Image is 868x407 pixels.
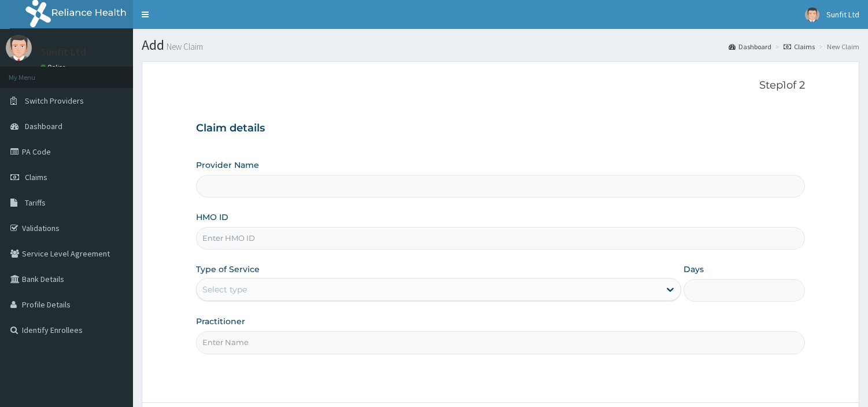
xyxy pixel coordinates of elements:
[805,8,819,22] img: User Image
[6,35,32,61] img: User Image
[826,9,859,20] span: Sunfit Ltd
[40,63,68,71] a: Online
[25,96,84,106] span: Switch Providers
[196,331,805,354] input: Enter Name
[164,42,203,51] small: New Claim
[196,159,259,171] label: Provider Name
[142,38,859,53] h1: Add
[196,79,805,92] p: Step 1 of 2
[684,263,704,275] label: Days
[25,121,62,131] span: Dashboard
[196,316,245,327] label: Practitioner
[25,172,47,182] span: Claims
[25,197,46,208] span: Tariffs
[816,42,859,52] li: New Claim
[729,42,771,52] a: Dashboard
[40,47,86,57] p: Sunfit Ltd
[196,263,260,275] label: Type of Service
[202,284,247,295] div: Select type
[196,122,805,135] h3: Claim details
[196,211,228,223] label: HMO ID
[784,42,815,52] a: Claims
[196,227,805,250] input: Enter HMO ID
